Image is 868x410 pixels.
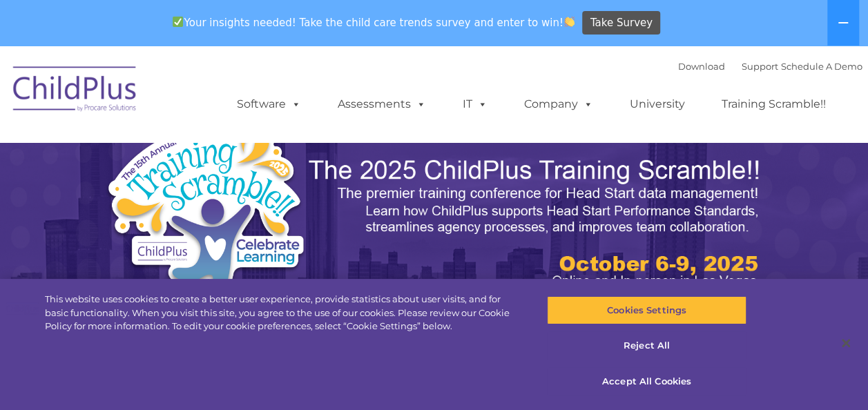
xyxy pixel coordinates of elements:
[6,57,144,126] img: ChildPlus by Procare Solutions
[781,61,862,72] a: Schedule A Demo
[547,296,746,325] button: Cookies Settings
[708,90,840,118] a: Training Scramble!!
[590,11,653,35] span: Take Survey
[510,90,607,118] a: Company
[582,11,660,35] a: Take Survey
[192,91,234,101] span: Last name
[223,90,315,118] a: Software
[831,328,861,358] button: Close
[678,61,725,72] a: Download
[167,9,581,36] span: Your insights needed! Take the child care trends survey and enter to win!
[678,61,862,72] font: |
[547,367,746,396] button: Accept All Cookies
[564,17,575,27] img: 👏
[173,17,183,27] img: ✅
[547,332,746,361] button: Reject All
[192,148,251,158] span: Phone number
[45,293,521,333] div: This website uses cookies to create a better user experience, provide statistics about user visit...
[742,61,778,72] a: Support
[324,90,440,118] a: Assessments
[616,90,699,118] a: University
[449,90,501,118] a: IT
